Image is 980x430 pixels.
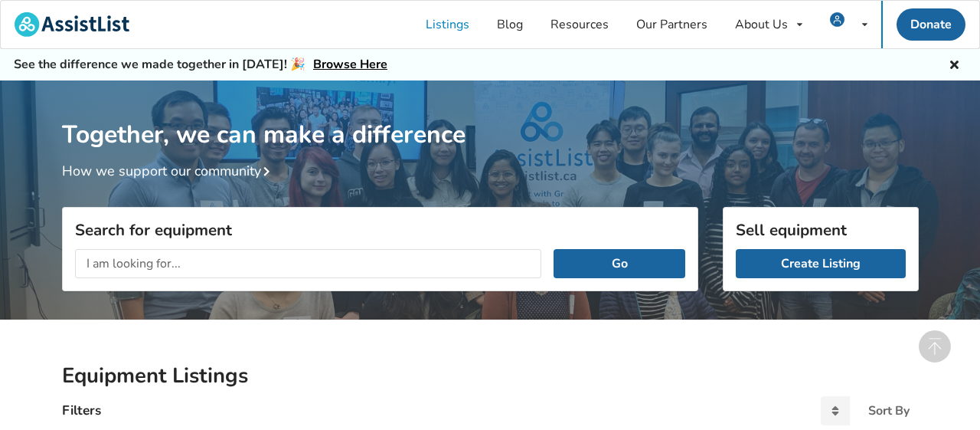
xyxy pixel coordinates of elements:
input: I am looking for... [75,249,542,278]
a: Browse Here [313,56,387,73]
a: Listings [412,1,483,48]
h2: Equipment Listings [62,363,919,389]
a: Create Listing [736,249,906,278]
h4: Filters [62,402,101,419]
a: Our Partners [622,1,721,48]
div: Sort By [868,405,910,417]
a: How we support our community [62,162,276,180]
h3: Search for equipment [75,220,685,240]
h3: Sell equipment [736,220,906,240]
a: Donate [897,8,965,41]
img: user icon [830,12,844,27]
img: assistlist-logo [15,12,129,37]
div: About Us [735,18,788,31]
button: Go [554,249,684,278]
h5: See the difference we made together in [DATE]! 🎉 [14,57,387,73]
a: Resources [537,1,622,48]
h1: Together, we can make a difference [62,80,919,150]
a: Blog [483,1,537,48]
